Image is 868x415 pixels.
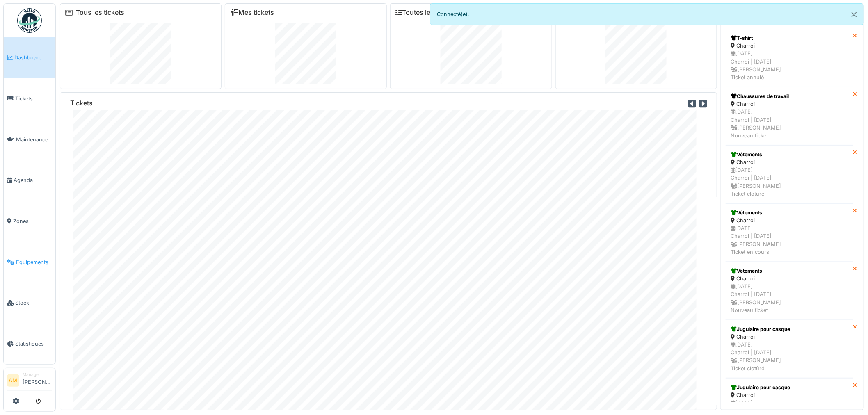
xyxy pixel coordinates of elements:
li: [PERSON_NAME] [23,372,52,389]
button: Close [845,4,863,25]
a: Agenda [4,160,55,201]
div: [DATE] Charroi | [DATE] [PERSON_NAME] Ticket annulé [731,50,848,81]
span: Agenda [14,176,52,184]
div: Vêtements [731,151,848,158]
a: Vêtements Charroi [DATE]Charroi | [DATE] [PERSON_NAME]Ticket clotûré [726,145,853,203]
a: Statistiques [4,324,55,365]
span: Stock [15,299,52,307]
span: Équipements [16,258,52,266]
img: Badge_color-CXgf-gQk.svg [17,8,42,33]
a: Tous les tickets [76,9,124,16]
a: AM Manager[PERSON_NAME] [7,372,52,391]
div: [DATE] Charroi | [DATE] [PERSON_NAME] Nouveau ticket [731,283,848,314]
div: Jugulaire pour casque [731,326,848,333]
div: Jugulaire pour casque [731,384,848,391]
a: Jugulaire pour casque Charroi [DATE]Charroi | [DATE] [PERSON_NAME]Ticket clotûré [726,320,853,378]
div: [DATE] Charroi | [DATE] [PERSON_NAME] Ticket clotûré [731,166,848,198]
div: T-shirt [731,34,848,42]
a: Vêtements Charroi [DATE]Charroi | [DATE] [PERSON_NAME]Ticket en cours [726,203,853,262]
a: Tickets [4,78,55,119]
div: Charroi [731,42,848,50]
div: Charroi [731,391,848,399]
a: Chaussures de travail Charroi [DATE]Charroi | [DATE] [PERSON_NAME]Nouveau ticket [726,87,853,145]
h6: Tickets [70,99,93,107]
span: Zones [13,217,52,225]
a: Dashboard [4,37,55,78]
a: T-shirt Charroi [DATE]Charroi | [DATE] [PERSON_NAME]Ticket annulé [726,29,853,87]
div: Charroi [731,217,848,224]
a: Équipements [4,242,55,283]
div: Vêtements [731,209,848,217]
div: Chaussures de travail [731,93,848,100]
div: Charroi [731,333,848,341]
span: Maintenance [16,136,52,144]
div: Charroi [731,275,848,283]
a: Mes tickets [230,9,274,16]
span: Statistiques [15,340,52,348]
span: Tickets [15,95,52,103]
a: Zones [4,201,55,242]
a: Vêtements Charroi [DATE]Charroi | [DATE] [PERSON_NAME]Nouveau ticket [726,262,853,320]
div: [DATE] Charroi | [DATE] [PERSON_NAME] Ticket clotûré [731,341,848,372]
div: [DATE] Charroi | [DATE] [PERSON_NAME] Ticket en cours [731,224,848,256]
span: Dashboard [14,54,52,62]
li: AM [7,374,19,387]
div: Manager [23,372,52,378]
a: Stock [4,283,55,324]
a: Toutes les tâches [395,9,457,16]
div: Charroi [731,158,848,166]
div: [DATE] Charroi | [DATE] [PERSON_NAME] Nouveau ticket [731,108,848,139]
div: Connecté(e). [430,3,864,25]
a: Maintenance [4,119,55,160]
div: Charroi [731,100,848,108]
div: Vêtements [731,267,848,275]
